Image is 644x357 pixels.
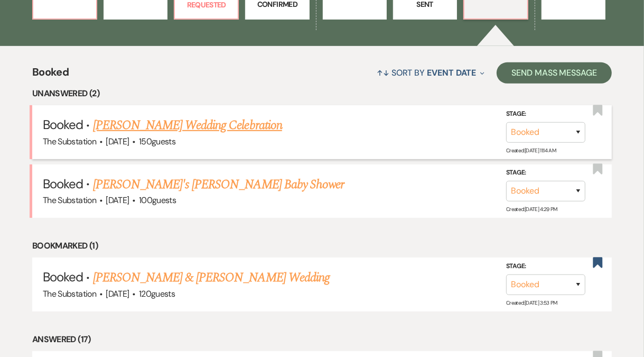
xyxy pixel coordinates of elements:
[506,167,585,179] label: Stage:
[43,195,96,206] span: The Substation
[372,59,489,87] button: Sort By Event Date
[43,288,96,299] span: The Substation
[43,176,83,192] span: Booked
[106,288,129,299] span: [DATE]
[32,64,69,87] span: Booked
[139,288,175,299] span: 120 guests
[427,67,476,78] span: Event Date
[506,206,557,213] span: Created: [DATE] 4:29 PM
[32,239,612,253] li: Bookmarked (1)
[93,268,330,287] a: [PERSON_NAME] & [PERSON_NAME] Wedding
[43,269,83,285] span: Booked
[32,87,612,100] li: Unanswered (2)
[32,333,612,346] li: Answered (17)
[106,195,129,206] span: [DATE]
[93,175,344,194] a: [PERSON_NAME]'s [PERSON_NAME] Baby Shower
[506,299,557,306] span: Created: [DATE] 3:53 PM
[93,116,282,135] a: [PERSON_NAME] Wedding Celebration
[377,67,389,78] span: ↑↓
[139,195,176,206] span: 100 guests
[139,136,175,147] span: 150 guests
[43,136,96,147] span: The Substation
[497,62,612,84] button: Send Mass Message
[506,261,585,272] label: Stage:
[506,108,585,120] label: Stage:
[506,147,556,153] span: Created: [DATE] 11:14 AM
[43,116,83,133] span: Booked
[106,136,129,147] span: [DATE]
